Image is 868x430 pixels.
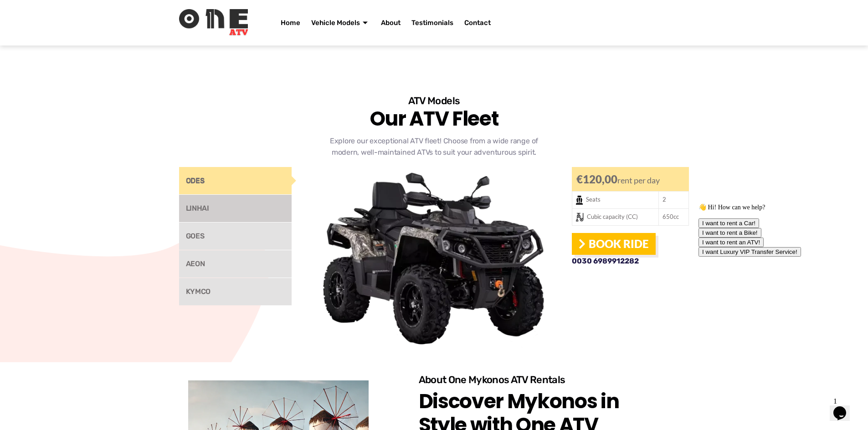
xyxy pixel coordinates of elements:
iframe: chat widget [695,200,859,389]
img: ODES [310,167,558,353]
td: Seats [572,191,658,208]
a: Vehicle Models [306,5,375,41]
span: rent per day [617,175,660,185]
a: 0030 6989912282 [572,255,639,267]
h3: ATV Models [325,95,544,107]
h3: About One Mykonos ATV Rentals [419,374,648,386]
p: Explore our exceptional ATV fleet! Choose from a wide range of modern, well-maintained ATVs to su... [325,135,544,158]
button: I want Luxury VIP Transfer Service! [4,47,106,57]
td: 650cc [658,208,688,225]
iframe: chat widget [830,394,859,421]
td: 2 [658,191,688,208]
span: 0030 6989912282 [572,257,639,265]
button: I want to rent a Bike! [4,28,67,38]
a: GOES [179,223,292,250]
a: AEON [179,250,292,278]
button: I want to rent an ATV! [4,38,69,47]
a: About [375,5,406,41]
img: Cubic capacity (CC) [576,213,584,222]
span: 👋 Hi! How can we help? [4,4,70,11]
a: KYMCO [179,278,292,305]
img: Seats [576,196,583,205]
td: Cubic capacity (CC) [572,208,658,225]
button: I want to rent a Car! [4,19,64,28]
h2: Our ATV Fleet [325,107,544,131]
a: LINHAI [179,195,292,222]
div: 👋 Hi! How can we help?I want to rent a Car!I want to rent a Bike!I want to rent an ATV!I want Lux... [4,4,168,57]
a: Testimonials [406,5,459,41]
a: ODES [179,167,292,194]
div: €120,00 [572,167,689,191]
a: Home [275,5,306,41]
a: Contact [459,5,496,41]
a: Book Ride [572,233,656,255]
